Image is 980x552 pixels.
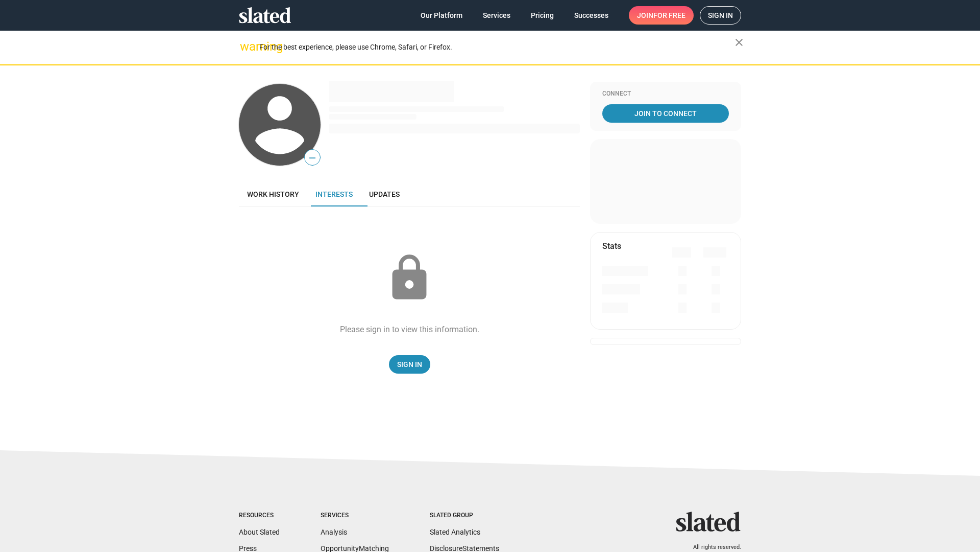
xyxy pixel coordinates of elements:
[602,90,729,98] div: Connect
[421,6,462,25] span: Our Platform
[321,512,389,520] div: Services
[708,7,733,24] span: Sign in
[247,190,299,198] span: Work history
[369,190,400,198] span: Updates
[602,241,621,251] mat-card-title: Stats
[523,6,562,25] a: Pricing
[239,182,307,206] a: Work history
[574,6,608,25] span: Successes
[239,512,280,520] div: Resources
[602,104,729,123] a: Join To Connect
[305,151,320,165] span: —
[653,6,685,25] span: for free
[340,324,479,335] div: Please sign in to view this information.
[430,512,499,520] div: Slated Group
[384,252,435,304] mat-icon: lock
[321,528,347,536] a: Analysis
[240,40,252,53] mat-icon: warning
[733,36,745,49] mat-icon: close
[361,182,408,206] a: Updates
[604,104,727,123] span: Join To Connect
[629,6,694,25] a: Joinfor free
[397,355,422,374] span: Sign In
[430,528,480,536] a: Slated Analytics
[239,528,280,536] a: About Slated
[566,6,617,25] a: Successes
[531,6,554,25] span: Pricing
[412,6,471,25] a: Our Platform
[307,182,361,206] a: Interests
[637,6,685,25] span: Join
[475,6,519,25] a: Services
[483,6,510,25] span: Services
[700,6,741,25] a: Sign in
[315,190,353,198] span: Interests
[389,355,430,374] a: Sign In
[259,40,735,54] div: For the best experience, please use Chrome, Safari, or Firefox.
